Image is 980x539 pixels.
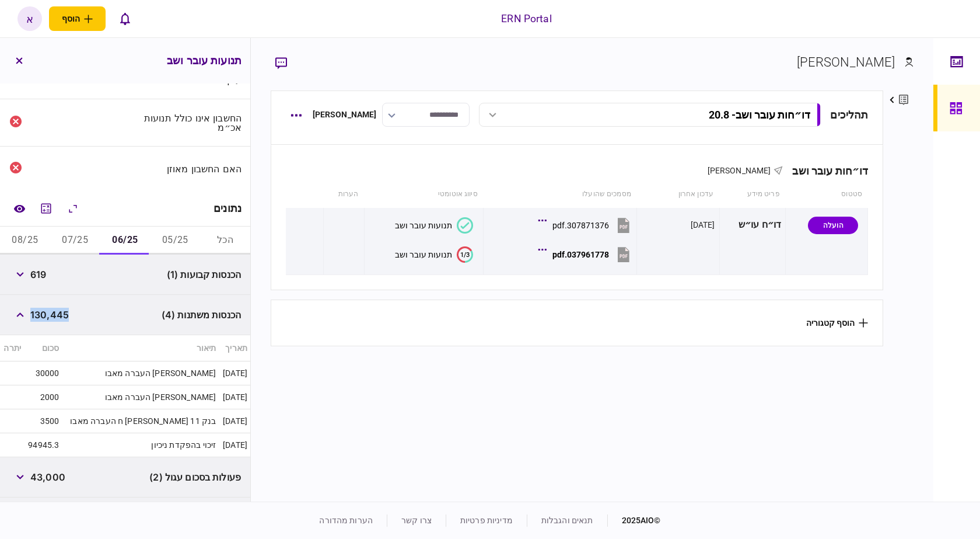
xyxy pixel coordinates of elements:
[30,267,46,281] span: 619
[541,241,632,267] button: 037961778.pdf
[130,113,242,132] div: החשבון אינו כולל תנועות אכ״מ
[460,251,470,258] text: 1/3
[219,335,250,361] th: תאריך
[709,109,810,121] div: דו״חות עובר ושב - 20.8
[200,227,250,255] button: הכל
[219,385,250,409] td: [DATE]
[219,433,250,457] td: [DATE]
[691,219,715,231] div: [DATE]
[62,409,219,433] td: ח העברה מאבו [PERSON_NAME] בנק 11
[30,308,69,322] span: 130,445
[24,385,62,409] td: 2000
[541,516,593,525] a: תנאים והגבלות
[149,470,241,484] span: פעולות בסכום עגול (2)
[552,250,609,259] div: 037961778.pdf
[9,198,30,219] a: השוואה למסמך
[130,164,242,173] div: האם החשבון מאוזן
[24,433,62,457] td: 94945.3
[395,221,452,230] div: תנועות עובר ושב
[100,227,150,255] button: 06/25
[50,227,100,255] button: 07/25
[395,250,452,259] div: תנועות עובר ושב
[479,103,821,127] button: דו״חות עובר ושב- 20.8
[24,409,62,433] td: 3500
[783,165,868,177] div: דו״חות עובר ושב
[552,221,609,230] div: 307871376.pdf
[62,335,219,361] th: תיאור
[24,361,62,385] td: 30000
[830,107,868,123] div: תהליכים
[219,361,250,385] td: [DATE]
[323,181,364,208] th: הערות
[637,181,719,208] th: עדכון אחרון
[395,246,473,263] button: 1/3תנועות עובר ושב
[162,308,241,322] span: הכנסות משתנות (4)
[36,198,57,219] button: מחשבון
[541,212,632,238] button: 307871376.pdf
[460,516,513,525] a: מדיניות פרטיות
[797,53,895,72] div: [PERSON_NAME]
[17,6,42,31] button: א
[62,433,219,457] td: זיכוי בהפקדת ניכיון
[62,385,219,409] td: העברה מאבו [PERSON_NAME]
[167,267,241,281] span: הכנסות קבועות (1)
[30,470,65,484] span: 43,000
[719,181,786,208] th: פריט מידע
[484,181,637,208] th: מסמכים שהועלו
[62,361,219,385] td: העברה מאבו [PERSON_NAME]
[708,166,771,175] span: [PERSON_NAME]
[365,181,484,208] th: סיווג אוטומטי
[167,55,242,66] h3: תנועות עובר ושב
[607,514,661,527] div: © 2025 AIO
[808,217,858,234] div: הועלה
[401,516,432,525] a: צרו קשר
[724,212,782,238] div: דו״ח עו״ש
[24,335,62,361] th: סכום
[806,318,868,328] button: הוסף קטגוריה
[501,11,551,26] div: ERN Portal
[319,516,373,525] a: הערות מהדורה
[219,409,250,433] td: [DATE]
[62,198,83,219] button: הרחב\כווץ הכל
[786,181,868,208] th: סטטוס
[313,109,377,121] div: [PERSON_NAME]
[150,227,200,255] button: 05/25
[113,6,137,31] button: פתח רשימת התראות
[395,217,473,234] button: תנועות עובר ושב
[49,6,106,31] button: פתח תפריט להוספת לקוח
[213,203,242,214] div: נתונים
